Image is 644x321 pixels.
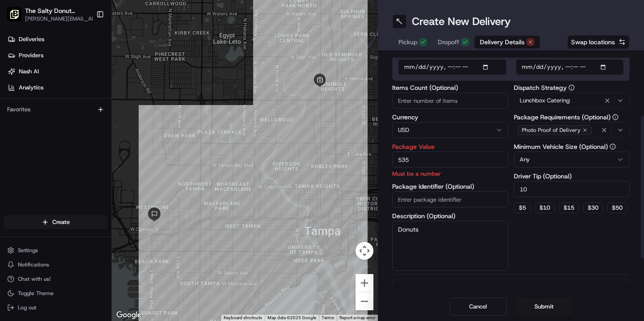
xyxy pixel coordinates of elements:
[514,114,630,120] label: Package Requirements (Optional)
[114,309,144,321] img: Google
[438,38,459,46] span: Dropoff
[19,35,44,43] span: Deliveries
[607,203,627,213] button: $50
[409,284,462,293] label: Package Items ( 0 )
[392,183,508,190] label: Package Identifier (Optional)
[356,242,373,260] button: Map camera controls
[4,80,111,95] a: Analytics
[30,85,147,94] div: Start new chat
[152,88,163,99] button: Start new chat
[25,6,91,15] button: The Salty Donut ([GEOGRAPHIC_DATA])
[30,94,113,101] div: We're available if you need us!
[7,7,21,21] img: The Salty Donut (Seminole Heights)
[514,144,630,150] label: Minimum Vehicle Size (Optional)
[392,93,508,109] input: Enter number of items
[52,218,70,226] span: Create
[356,292,373,310] button: Zoom out
[19,68,39,76] span: Nash AI
[114,309,144,321] a: Open this area in Google Maps (opens a new window)
[4,273,108,285] button: Chat with us!
[392,144,508,150] label: Package Value
[392,221,508,271] textarea: Donuts
[567,35,630,49] button: Swap locations
[514,173,630,179] label: Driver Tip (Optional)
[19,51,43,59] span: Providers
[392,213,508,219] label: Description (Optional)
[9,131,16,138] div: 📗
[18,304,36,311] span: Log out
[4,64,111,79] a: Nash AI
[4,301,108,314] button: Log out
[18,290,54,297] span: Toggle Theme
[339,315,375,320] a: Report a map error
[18,261,49,268] span: Notifications
[583,203,603,213] button: $30
[4,244,108,257] button: Settings
[534,203,555,213] button: $10
[85,130,144,139] span: API Documentation
[4,4,93,25] button: The Salty Donut (Seminole Heights)The Salty Donut ([GEOGRAPHIC_DATA])[PERSON_NAME][EMAIL_ADDRESS]...
[392,114,508,120] label: Currency
[514,84,630,91] label: Dispatch Strategy
[9,85,25,101] img: 1736555255976-a54dd68f-1ca7-489b-9aae-adbdc363a1c4
[449,298,507,316] button: Cancel
[322,315,334,320] a: Terms (opens in new tab)
[412,14,511,29] h1: Create New Delivery
[520,97,570,105] span: Lunchbox Catering
[514,93,630,109] button: Lunchbox Catering
[224,315,262,321] button: Keyboard shortcuts
[63,151,108,158] a: Powered byPylon
[398,38,417,46] span: Pickup
[18,130,68,139] span: Knowledge Base
[5,126,72,142] a: 📗Knowledge Base
[4,215,108,229] button: Create
[4,32,111,46] a: Deliveries
[9,9,27,27] img: Nash
[392,191,508,207] input: Enter package identifier
[571,38,615,46] span: Swap locations
[392,152,508,168] input: Enter package value
[392,279,630,299] button: Package Items (0)
[19,84,43,92] span: Analytics
[4,287,108,300] button: Toggle Theme
[522,127,580,134] span: Photo Proof of Delivery
[392,169,508,178] p: Must be a number
[18,275,51,283] span: Chat with us!
[514,122,630,138] button: Photo Proof of Delivery
[516,298,573,316] button: Submit
[18,247,38,254] span: Settings
[514,203,531,213] button: $5
[267,315,316,320] span: Map data ©2025 Google
[514,181,630,197] input: Enter driver tip amount
[89,152,108,158] span: Pylon
[76,131,83,138] div: 💻
[72,126,147,142] a: 💻API Documentation
[610,144,616,150] button: Minimum Vehicle Size (Optional)
[356,274,373,292] button: Zoom in
[9,36,163,50] p: Welcome 👋
[25,15,101,22] button: [PERSON_NAME][EMAIL_ADDRESS][DOMAIN_NAME]
[480,38,525,46] span: Delivery Details
[392,84,508,91] label: Items Count (Optional)
[4,102,108,117] div: Favorites
[559,203,579,213] button: $15
[4,258,108,271] button: Notifications
[568,84,575,91] button: Dispatch Strategy
[612,114,619,120] button: Package Requirements (Optional)
[4,48,111,63] a: Providers
[23,58,148,67] input: Clear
